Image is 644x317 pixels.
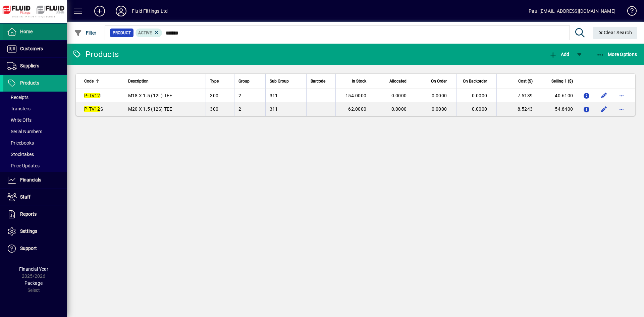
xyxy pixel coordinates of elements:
span: 154.0000 [345,93,366,98]
span: 0.0000 [472,93,487,98]
span: Transfers [7,106,31,111]
span: M18 X 1.5 (12L) TEE [128,93,172,98]
td: 7.5139 [496,89,537,102]
span: 311 [270,106,278,112]
button: Clear [593,27,638,39]
span: Group [238,77,250,85]
a: Receipts [3,92,67,103]
span: Package [24,280,43,286]
span: 311 [270,93,278,98]
span: Type [210,77,219,85]
span: 62.0000 [348,106,366,112]
span: Support [20,246,37,251]
a: Reports [3,206,67,223]
span: S [84,106,103,112]
span: Settings [20,228,37,234]
a: Support [3,240,67,257]
a: Pricebooks [3,137,67,149]
a: Serial Numbers [3,126,67,137]
span: 0.0000 [391,106,407,112]
span: M20 X 1.5 (12S) TEE [128,106,172,112]
button: More options [616,90,627,101]
div: Paul [EMAIL_ADDRESS][DOMAIN_NAME] [529,6,615,16]
span: Clear Search [598,30,632,35]
button: More options [616,104,627,114]
em: P-TV12 [84,106,100,112]
a: Knowledge Base [622,1,636,23]
a: Stocktakes [3,149,67,160]
span: Cost ($) [518,77,533,85]
a: Suppliers [3,58,67,74]
span: 0.0000 [391,93,407,98]
span: Filter [74,30,97,36]
span: Barcode [311,77,325,85]
mat-chip: Activation Status: Active [136,29,162,37]
span: Stocktakes [7,152,34,157]
button: Add [547,48,571,60]
div: Code [84,77,103,85]
span: Serial Numbers [7,129,42,134]
div: In Stock [340,77,372,85]
div: Group [238,77,261,85]
span: 2 [238,106,241,112]
button: Profile [110,5,132,17]
button: Filter [72,27,98,39]
span: On Backorder [463,77,487,85]
span: Code [84,77,94,85]
span: Add [549,52,569,57]
span: Write Offs [7,117,32,123]
a: Price Updates [3,160,67,171]
button: Add [89,5,110,17]
span: Active [138,31,152,35]
div: Fluid Fittings Ltd [132,6,168,16]
div: Barcode [311,77,331,85]
a: Customers [3,41,67,57]
em: P-TV12 [84,93,100,98]
span: L [84,93,103,98]
span: Financial Year [19,266,48,272]
span: 0.0000 [472,106,487,112]
span: 300 [210,106,218,112]
button: Edit [599,90,609,101]
span: On Order [431,77,447,85]
button: More Options [595,48,639,60]
span: 2 [238,93,241,98]
span: Receipts [7,95,29,100]
div: Allocated [380,77,413,85]
span: Products [20,80,39,86]
div: Products [72,49,119,60]
a: Home [3,23,67,40]
a: Transfers [3,103,67,114]
td: 8.5243 [496,102,537,116]
span: Suppliers [20,63,39,68]
span: Selling 1 ($) [551,77,573,85]
span: Staff [20,194,31,200]
div: On Order [420,77,453,85]
span: Reports [20,211,37,217]
span: 300 [210,93,218,98]
span: More Options [596,52,637,57]
div: On Backorder [461,77,493,85]
span: Financials [20,177,41,182]
a: Staff [3,189,67,206]
td: 54.8400 [537,102,577,116]
span: Product [113,30,131,36]
div: Type [210,77,230,85]
span: Home [20,29,33,34]
div: Sub Group [270,77,302,85]
span: Customers [20,46,43,51]
span: Pricebooks [7,140,34,146]
span: Sub Group [270,77,289,85]
span: Allocated [389,77,407,85]
a: Settings [3,223,67,240]
span: In Stock [352,77,366,85]
a: Write Offs [3,114,67,126]
td: 40.6100 [537,89,577,102]
div: Description [128,77,202,85]
span: Price Updates [7,163,40,168]
button: Edit [599,104,609,114]
a: Financials [3,172,67,189]
span: 0.0000 [432,93,447,98]
span: 0.0000 [432,106,447,112]
span: Description [128,77,149,85]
